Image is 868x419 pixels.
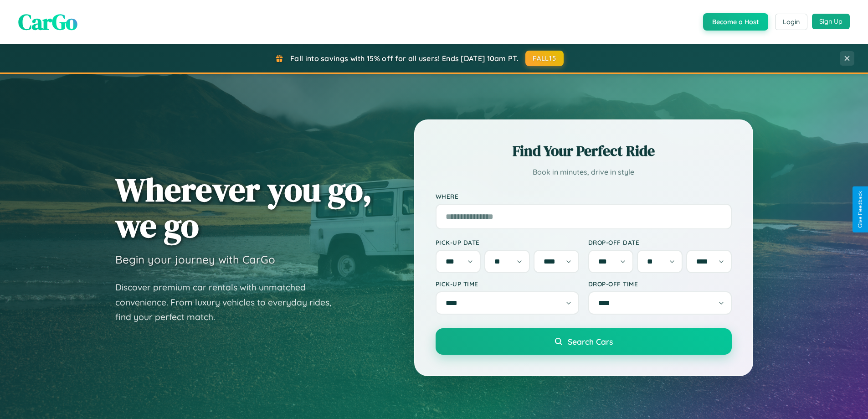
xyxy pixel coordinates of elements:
h2: Find Your Perfect Ride [436,141,732,161]
label: Drop-off Time [588,280,732,288]
button: FALL15 [525,51,564,66]
span: CarGo [18,7,77,37]
button: Login [775,14,807,30]
p: Book in minutes, drive in style [436,166,732,179]
div: Give Feedback [857,191,863,228]
button: Search Cars [436,328,732,355]
button: Sign Up [812,14,850,29]
label: Drop-off Date [588,238,732,246]
button: Become a Host [703,13,768,31]
span: Fall into savings with 15% off for all users! Ends [DATE] 10am PT. [290,54,519,63]
label: Pick-up Date [436,238,579,246]
label: Pick-up Time [436,280,579,288]
label: Where [436,192,732,200]
h3: Begin your journey with CarGo [115,253,275,266]
p: Discover premium car rentals with unmatched convenience. From luxury vehicles to everyday rides, ... [115,280,343,325]
h1: Wherever you go, we go [115,171,372,243]
span: Search Cars [568,336,613,347]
